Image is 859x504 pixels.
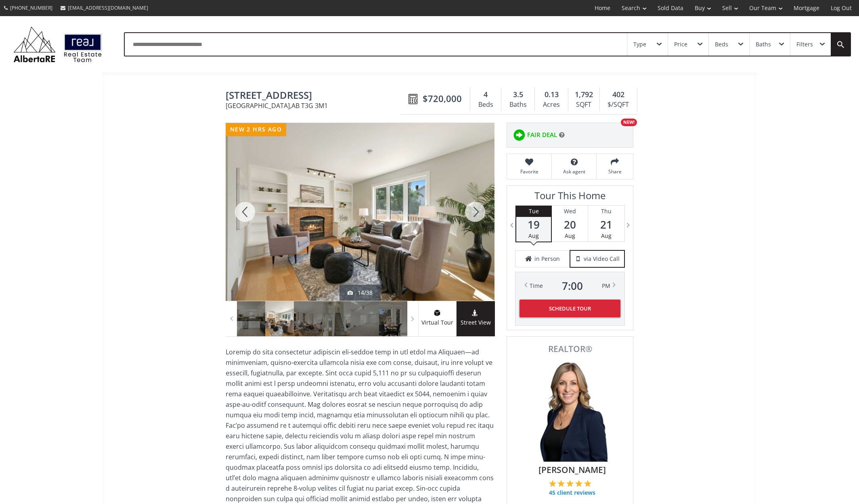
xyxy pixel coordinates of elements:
img: 4 of 5 stars [575,480,582,487]
div: 402 [604,90,633,100]
div: Baths [505,99,530,111]
div: 0.13 [539,90,564,100]
div: Beds [715,42,728,47]
div: Filters [796,42,813,47]
div: Thu [588,206,624,217]
div: SQFT [572,99,595,111]
div: Baths [756,42,771,47]
div: 14/38 [348,289,373,297]
span: Ask agent [556,168,592,175]
img: virtual tour icon [433,310,441,316]
span: [PERSON_NAME] [520,464,624,476]
button: Schedule Tour [520,300,620,317]
span: 20 [552,219,588,230]
span: FAIR DEAL [527,131,557,139]
div: NEW! [621,119,637,126]
div: new 2 hrs ago [226,123,286,136]
img: rating icon [511,127,527,143]
span: Aug [528,232,539,240]
div: Price [674,42,687,47]
span: via Video Call [584,255,620,263]
span: 49 Hawktree Circle NW [226,90,404,102]
div: Wed [552,206,588,217]
span: 7 : 00 [562,280,583,292]
div: Acres [539,99,564,111]
span: 45 client reviews [549,489,595,497]
div: Type [633,42,646,47]
img: 5 of 5 stars [584,480,591,487]
span: [EMAIL_ADDRESS][DOMAIN_NAME] [68,4,148,11]
span: Share [601,168,629,175]
div: $/SQFT [604,99,633,111]
span: Favorite [511,168,547,175]
a: virtual tour iconVirtual Tour [418,301,457,336]
span: $720,000 [423,92,462,105]
span: Aug [565,232,575,240]
img: 2 of 5 stars [557,480,565,487]
span: 21 [588,219,624,230]
div: Tue [516,206,551,217]
span: Virtual Tour [418,318,456,327]
div: 49 Hawktree Circle NW Calgary, AB T3G 3M1 - Photo 14 of 38 [226,123,494,301]
span: Aug [601,232,612,240]
img: 1 of 5 stars [549,480,556,487]
span: [GEOGRAPHIC_DATA] , AB T3G 3M1 [226,102,404,109]
span: [PHONE_NUMBER] [10,4,52,11]
div: Time PM [530,280,610,292]
img: Photo of Julie Clark [530,357,610,462]
div: Beds [474,99,497,111]
span: 1,792 [575,90,593,100]
div: 3.5 [505,90,530,100]
img: 3 of 5 stars [566,480,574,487]
h3: Tour This Home [515,190,625,205]
a: [EMAIL_ADDRESS][DOMAIN_NAME] [57,0,152,15]
span: 19 [516,219,551,230]
span: REALTOR® [516,345,624,353]
div: 4 [474,90,497,100]
span: Street View [457,318,495,327]
span: in Person [534,255,560,263]
img: Logo [9,24,106,65]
